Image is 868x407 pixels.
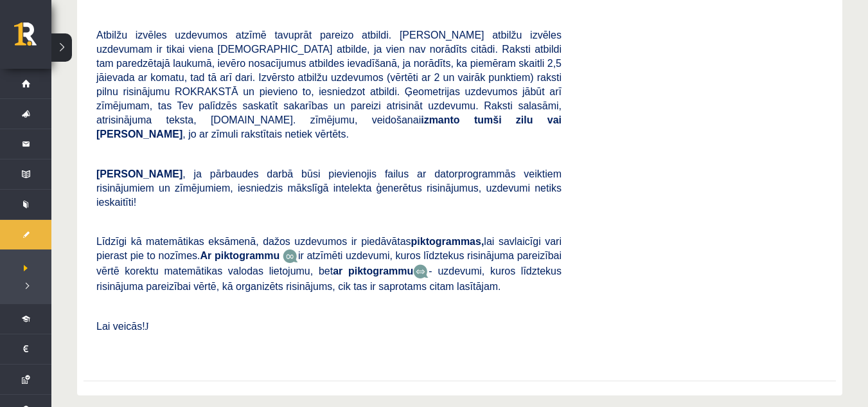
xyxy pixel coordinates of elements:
[96,250,562,276] span: ir atzīmēti uzdevumi, kuros līdztekus risinājuma pareizībai vērtē korektu matemātikas valodas lie...
[411,236,484,247] b: piktogrammas,
[333,266,413,276] b: ar piktogrammu
[96,236,562,261] span: Līdzīgi kā matemātikas eksāmenā, dažos uzdevumos ir piedāvātas lai savlaicīgi vari pierast pie to...
[283,249,298,264] img: JfuEzvunn4EvwAAAAASUVORK5CYII=
[96,168,182,179] span: [PERSON_NAME]
[413,264,429,279] img: wKvN42sLe3LLwAAAABJRU5ErkJggg==
[96,168,562,208] span: , ja pārbaudes darbā būsi pievienojis failus ar datorprogrammās veiktiem risinājumiem un zīmējumi...
[96,30,562,140] span: Atbilžu izvēles uzdevumos atzīmē tavuprāt pareizo atbildi. [PERSON_NAME] atbilžu izvēles uzdevuma...
[200,250,280,261] b: Ar piktogrammu
[145,321,149,332] span: J
[14,23,51,55] a: Rīgas 1. Tālmācības vidusskola
[421,114,459,125] b: izmanto
[96,321,145,332] span: Lai veicās!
